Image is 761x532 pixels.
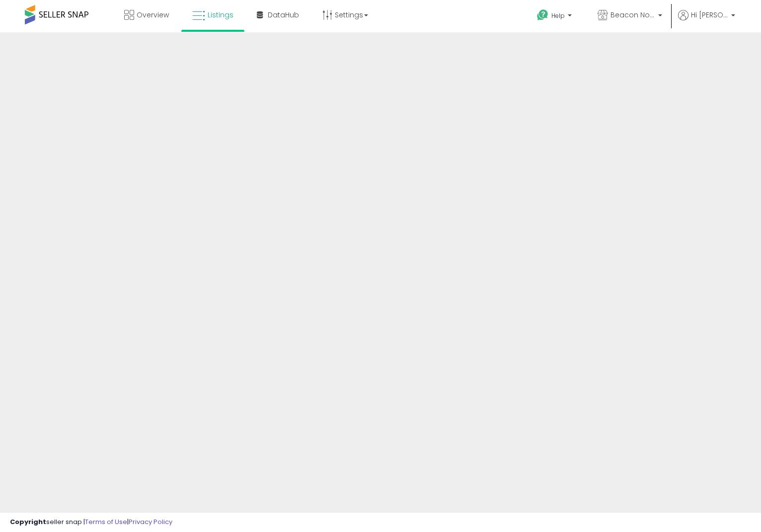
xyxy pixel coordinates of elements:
[691,10,728,20] span: Hi [PERSON_NAME]
[268,10,299,20] span: DataHub
[137,10,169,20] span: Overview
[551,11,565,20] span: Help
[610,10,655,20] span: Beacon North
[536,9,549,21] i: Get Help
[529,1,582,32] a: Help
[678,10,735,32] a: Hi [PERSON_NAME]
[208,10,233,20] span: Listings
